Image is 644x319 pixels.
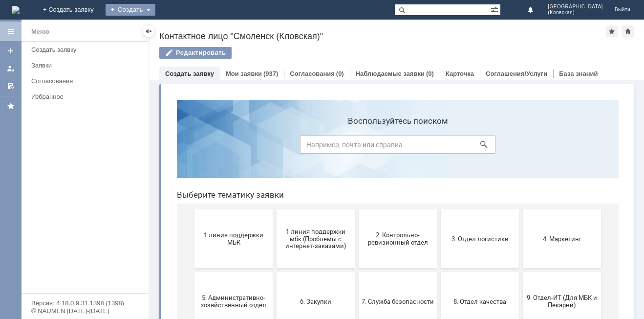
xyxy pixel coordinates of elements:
[446,70,474,77] a: Карточка
[107,117,186,176] button: 1 линия поддержки мбк (Проблемы с интернет-заказами)
[275,268,347,275] span: Отдел-ИТ (Офис)
[8,98,450,108] header: Выберите тематику заявки
[354,117,432,176] button: 4. Маркетинг
[272,180,350,239] button: 8. Отдел качества
[548,4,603,10] span: [GEOGRAPHIC_DATA]
[336,70,344,77] div: (0)
[165,70,214,77] a: Создать заявку
[275,143,347,150] span: 3. Отдел логистики
[606,25,618,37] div: Добавить в избранное
[31,77,143,85] div: Согласования
[190,117,268,176] button: 2. Контрольно-ревизионный отдел
[290,70,335,77] a: Согласования
[357,202,429,217] span: 9. Отдел-ИТ (Для МБК и Пекарни)
[272,243,350,301] button: Отдел-ИТ (Офис)
[12,6,20,14] img: logo
[31,300,139,306] div: Версия: 4.18.0.9.31.1398 (1398)
[357,143,429,150] span: 4. Маркетинг
[3,43,19,59] a: Создать заявку
[193,139,265,154] span: 2. Контрольно-ревизионный отдел
[107,180,186,239] button: 6. Закупки
[110,268,183,275] span: Отдел ИТ (1С)
[159,31,606,41] div: Контактное лицо "Смоленск (Кловская)"
[25,180,104,239] button: 5. Административно-хозяйственный отдел
[12,6,20,14] a: Перейти на домашнюю страницу
[357,268,429,275] span: Финансовый отдел
[275,205,347,213] span: 8. Отдел качества
[31,26,49,38] div: Меню
[27,42,147,57] a: Создать заявку
[131,24,326,34] label: Воспользуйтесь поиском
[31,46,143,53] div: Создать заявку
[28,202,101,217] span: 5. Административно-хозяйственный отдел
[491,4,500,14] span: Расширенный поиск
[356,70,425,77] a: Наблюдаемые заявки
[354,243,432,301] button: Финансовый отдел
[110,205,183,213] span: 6. Закупки
[3,61,19,76] a: Мои заявки
[25,243,104,301] button: Бухгалтерия (для мбк)
[27,58,147,73] a: Заявки
[354,180,432,239] button: 9. Отдел-ИТ (Для МБК и Пекарни)
[426,70,434,77] div: (0)
[31,93,132,100] div: Избранное
[190,180,268,239] button: 7. Служба безопасности
[28,139,101,154] span: 1 линия поддержки МБК
[25,117,104,176] button: 1 линия поддержки МБК
[548,10,603,16] span: (Кловская)
[190,243,268,301] button: Отдел-ИТ (Битрикс24 и CRM)
[143,25,154,37] div: Скрыть меню
[31,308,139,314] div: © NAUMEN [DATE]-[DATE]
[3,78,19,94] a: Мои согласования
[559,70,598,77] a: База знаний
[226,70,262,77] a: Мои заявки
[193,265,265,279] span: Отдел-ИТ (Битрикс24 и CRM)
[486,70,547,77] a: Соглашения/Услуги
[622,25,634,37] div: Сделать домашней страницей
[263,70,278,77] div: (937)
[110,136,183,158] span: 1 линия поддержки мбк (Проблемы с интернет-заказами)
[131,44,326,62] input: Например, почта или справка
[193,205,265,213] span: 7. Служба безопасности
[27,73,147,89] a: Согласования
[107,243,186,301] button: Отдел ИТ (1С)
[272,117,350,176] button: 3. Отдел логистики
[106,4,155,16] div: Создать
[31,62,143,69] div: Заявки
[28,268,101,275] span: Бухгалтерия (для мбк)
